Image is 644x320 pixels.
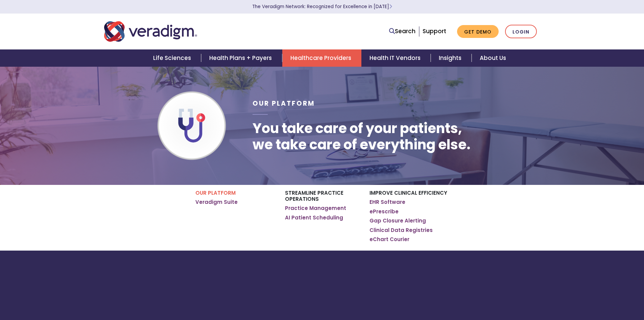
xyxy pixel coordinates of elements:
[505,25,537,39] a: Login
[361,49,431,67] a: Health IT Vendors
[369,208,399,215] a: ePrescribe
[201,49,282,67] a: Health Plans + Payers
[285,205,346,212] a: Practice Management
[423,27,446,35] a: Support
[369,236,409,243] a: eChart Courier
[282,49,361,67] a: Healthcare Providers
[472,49,514,67] a: About Us
[195,199,238,206] a: Veradigm Suite
[104,20,197,43] img: Veradigm logo
[253,120,471,153] h1: You take care of your patients, we take care of everything else.
[369,199,405,206] a: EHR Software
[369,217,426,224] a: Gap Closure Alerting
[369,227,433,234] a: Clinical Data Registries
[389,3,392,10] span: Learn More
[457,25,499,38] a: Get Demo
[145,49,201,67] a: Life Sciences
[389,27,415,36] a: Search
[252,3,392,10] a: The Veradigm Network: Recognized for Excellence in [DATE]Learn More
[253,99,315,108] span: Our Platform
[431,49,472,67] a: Insights
[285,214,343,221] a: AI Patient Scheduling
